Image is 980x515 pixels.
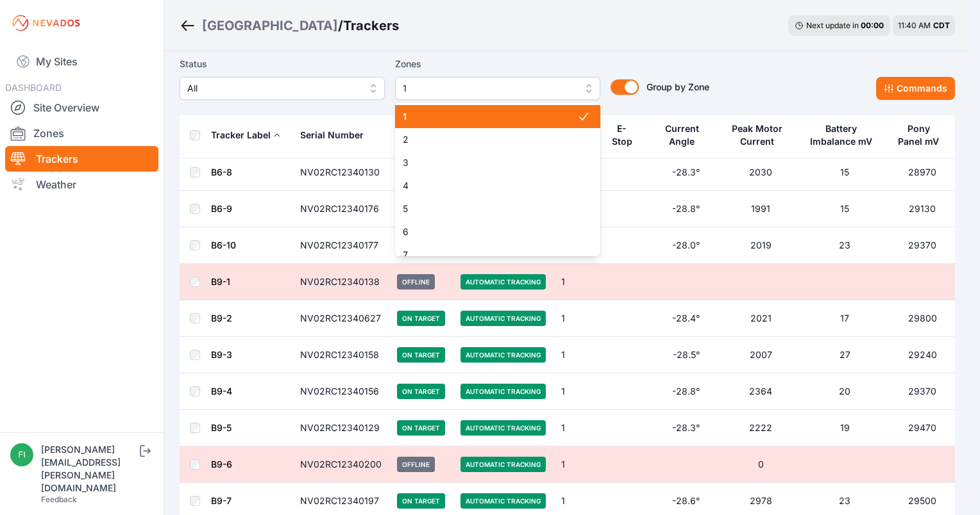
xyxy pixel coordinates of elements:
span: 4 [403,179,577,192]
span: 3 [403,156,577,169]
span: 2 [403,133,577,146]
div: 1 [395,102,600,256]
span: 1 [403,81,575,96]
span: 1 [403,110,577,123]
span: 6 [403,225,577,238]
span: 7 [403,249,577,261]
button: 1 [395,77,600,100]
span: 5 [403,202,577,215]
